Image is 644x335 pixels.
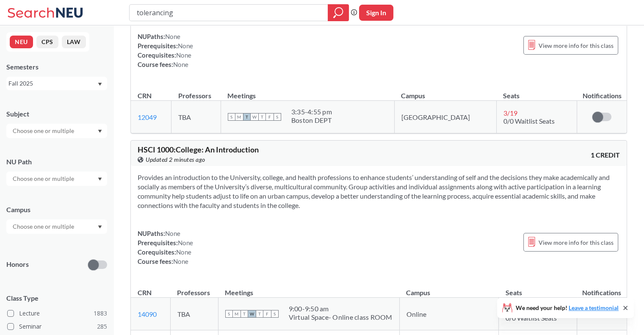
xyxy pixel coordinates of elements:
[333,7,343,19] svg: magnifying glass
[228,113,235,121] span: S
[138,113,157,121] a: 12049
[138,229,193,266] div: NUPaths: Prerequisites: Corequisites: Course fees:
[503,109,517,117] span: 3 / 19
[263,310,271,318] span: F
[289,313,392,321] div: Virtual Space- Online class ROOM
[503,117,555,125] span: 0/0 Waitlist Seats
[7,308,107,319] label: Lecture
[98,130,102,133] svg: Dropdown arrow
[36,36,58,48] button: CPS
[176,51,191,59] span: None
[271,310,279,318] span: S
[274,113,281,121] span: S
[171,101,221,133] td: TBA
[98,177,102,181] svg: Dropdown arrow
[173,61,188,68] span: None
[577,83,627,101] th: Notifications
[359,5,393,21] button: Sign In
[233,310,240,318] span: M
[498,280,577,298] th: Seats
[516,305,619,311] span: We need your help!
[97,322,107,331] span: 285
[138,173,620,210] section: Provides an introduction to the University, college, and health professions to enhance students’ ...
[218,280,399,298] th: Meetings
[399,280,498,298] th: Campus
[251,113,258,121] span: W
[569,304,619,311] a: Leave a testimonial
[539,237,614,248] span: View more info for this class
[248,310,256,318] span: W
[10,36,33,48] button: NEU
[225,310,233,318] span: S
[94,309,107,318] span: 1883
[178,239,193,246] span: None
[136,6,322,20] input: Class, professor, course number, "phrase"
[394,101,496,133] td: [GEOGRAPHIC_DATA]
[6,172,107,186] div: Dropdown arrow
[291,108,332,116] div: 3:35 - 4:55 pm
[138,310,157,318] a: 14090
[6,205,107,214] div: Campus
[165,230,180,237] span: None
[178,42,193,50] span: None
[171,83,221,101] th: Professors
[62,36,86,48] button: LAW
[539,40,614,51] span: View more info for this class
[243,113,251,121] span: T
[328,4,349,21] div: magnifying glass
[146,155,205,164] span: Updated 2 minutes ago
[6,109,107,119] div: Subject
[6,219,107,234] div: Dropdown arrow
[98,83,102,86] svg: Dropdown arrow
[577,280,626,298] th: Notifications
[221,83,394,101] th: Meetings
[235,113,243,121] span: M
[496,83,577,101] th: Seats
[8,126,80,136] input: Choose one or multiple
[6,124,107,138] div: Dropdown arrow
[266,113,274,121] span: F
[138,91,152,100] div: CRN
[591,150,620,160] span: 1 CREDIT
[256,310,263,318] span: T
[289,305,392,313] div: 9:00 - 9:50 am
[170,298,218,330] td: TBA
[6,293,107,303] span: Class Type
[8,221,80,232] input: Choose one or multiple
[399,298,498,330] td: Online
[258,113,266,121] span: T
[7,321,107,332] label: Seminar
[170,280,218,298] th: Professors
[291,116,332,125] div: Boston DEPT
[6,62,107,72] div: Semesters
[138,32,193,69] div: NUPaths: Prerequisites: Corequisites: Course fees:
[394,83,496,101] th: Campus
[240,310,248,318] span: T
[138,288,152,297] div: CRN
[173,257,188,265] span: None
[8,174,80,184] input: Choose one or multiple
[6,77,107,90] div: Fall 2025Dropdown arrow
[98,225,102,229] svg: Dropdown arrow
[176,248,191,256] span: None
[6,157,107,166] div: NU Path
[6,260,29,269] p: Honors
[165,33,180,40] span: None
[138,145,259,154] span: HSCI 1000 : College: An Introduction
[8,79,97,88] div: Fall 2025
